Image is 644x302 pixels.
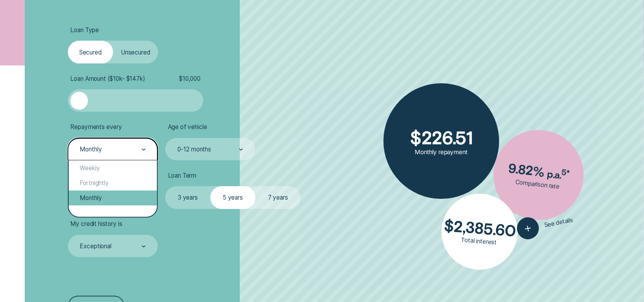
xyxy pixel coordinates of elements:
label: Unsecured [113,41,158,63]
div: Exceptional [80,243,111,250]
span: Loan Amount ( $10k - $147k ) [70,75,145,82]
span: Loan Term [168,172,197,179]
span: Age of vehicle [168,123,207,131]
div: Weekly [69,160,157,175]
span: Loan Type [70,26,99,34]
label: 3 years [165,186,210,209]
span: See details [544,216,574,229]
div: 0-12 months [177,146,211,153]
span: My credit history is [70,220,122,227]
span: $ 10,000 [179,75,201,82]
label: 7 years [255,186,301,209]
button: See details [515,209,575,242]
div: Monthly [80,146,102,153]
label: 5 years [210,186,255,209]
div: Monthly [69,191,157,206]
label: Secured [68,41,113,63]
span: Repayments every [70,123,122,131]
div: Fortnightly [69,175,157,190]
